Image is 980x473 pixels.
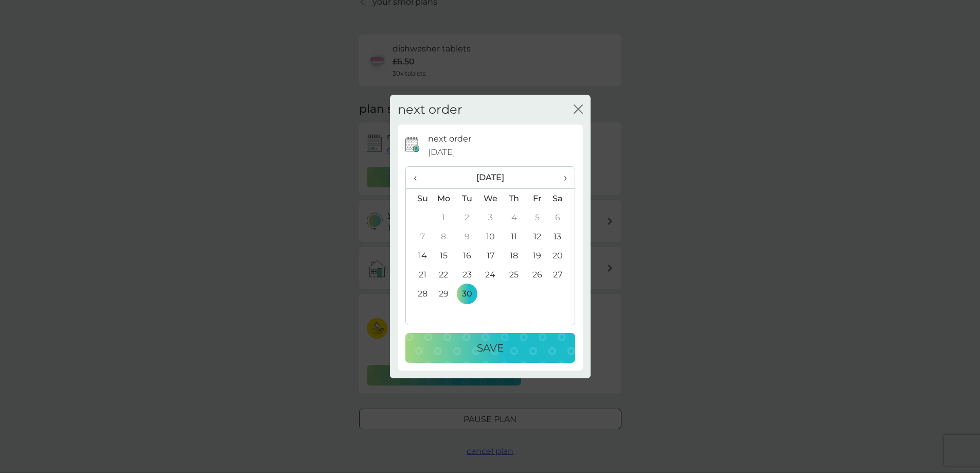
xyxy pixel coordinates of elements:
[432,167,549,189] th: [DATE]
[574,104,583,115] button: close
[405,333,575,363] button: Save
[455,227,478,246] td: 9
[502,246,525,265] td: 18
[548,189,574,208] th: Sa
[548,208,574,227] td: 6
[526,246,549,265] td: 19
[526,227,549,246] td: 12
[432,208,456,227] td: 1
[432,265,456,284] td: 22
[502,189,525,208] th: Th
[432,189,456,208] th: Mo
[556,167,566,188] span: ›
[455,189,478,208] th: Tu
[502,227,525,246] td: 11
[548,246,574,265] td: 20
[548,227,574,246] td: 13
[478,227,502,246] td: 10
[548,265,574,284] td: 27
[398,102,462,117] h2: next order
[414,167,424,188] span: ‹
[432,246,456,265] td: 15
[455,284,478,303] td: 30
[432,284,456,303] td: 29
[455,208,478,227] td: 2
[477,340,504,356] p: Save
[478,208,502,227] td: 3
[406,227,432,246] td: 7
[406,265,432,284] td: 21
[428,146,455,159] span: [DATE]
[526,208,549,227] td: 5
[455,265,478,284] td: 23
[478,246,502,265] td: 17
[526,265,549,284] td: 26
[502,265,525,284] td: 25
[526,189,549,208] th: Fr
[428,132,471,146] p: next order
[406,284,432,303] td: 28
[455,246,478,265] td: 16
[406,246,432,265] td: 14
[502,208,525,227] td: 4
[478,265,502,284] td: 24
[406,189,432,208] th: Su
[432,227,456,246] td: 8
[478,189,502,208] th: We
